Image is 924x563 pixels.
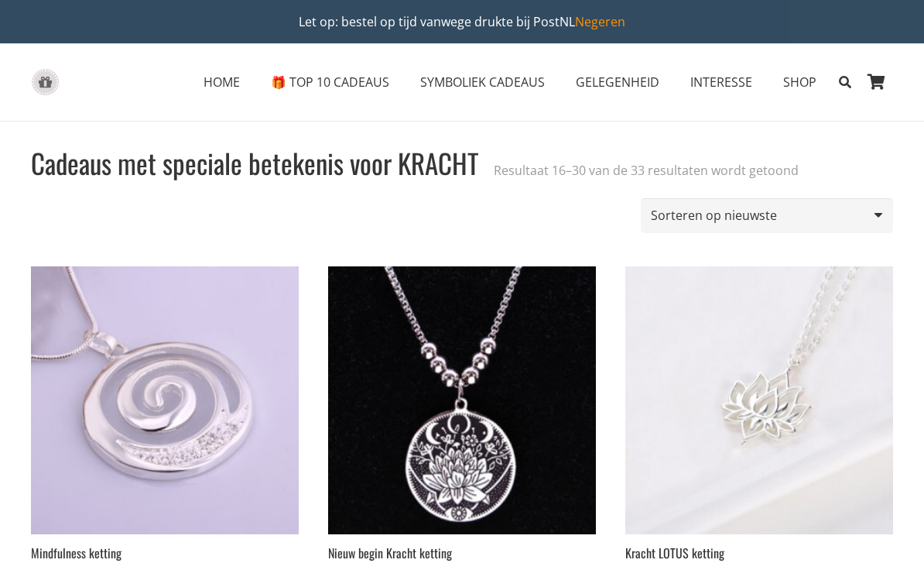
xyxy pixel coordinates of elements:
p: Resultaat 16–30 van de 33 resultaten wordt getoond [494,161,799,180]
a: Winkelwagen [859,43,893,121]
img: Bijzonder mooi symbolische ketting voor innerlijke kracht - cadeau inspirerendwinkelen.nl [328,266,596,534]
span: 🎁 TOP 10 CADEAUS [271,74,389,91]
span: GELEGENHEID [576,74,659,91]
h2: Kracht LOTUS ketting [625,544,893,561]
h2: Mindfulness ketting [31,544,299,561]
a: SHOPSHOP Menu [768,63,832,101]
img: Kracht LOTUS ketting [625,266,893,534]
img: Prachtige Symbolische Zilveren Ketting met speciale betekenis voor Gecentreerd zijn, kracht en je... [31,266,299,534]
a: HOMEHOME Menu [188,63,255,101]
span: INTERESSE [690,74,752,91]
a: GELEGENHEIDGELEGENHEID Menu [560,63,675,101]
a: Zoeken [832,63,859,101]
span: SYMBOLIEK CADEAUS [420,74,545,91]
a: SYMBOLIEK CADEAUSSYMBOLIEK CADEAUS Menu [405,63,560,101]
h2: Nieuw begin Kracht ketting [328,544,596,561]
select: Winkelbestelling [641,198,893,233]
a: 🎁 TOP 10 CADEAUS🎁 TOP 10 CADEAUS Menu [255,63,405,101]
a: INTERESSEINTERESSE Menu [675,63,768,101]
h1: Cadeaus met speciale betekenis voor KRACHT [31,146,478,180]
span: SHOP [783,74,816,91]
span: HOME [204,74,240,91]
a: Negeren [575,13,625,30]
a: gift-box-icon-grey-inspirerendwinkelen [31,69,60,96]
